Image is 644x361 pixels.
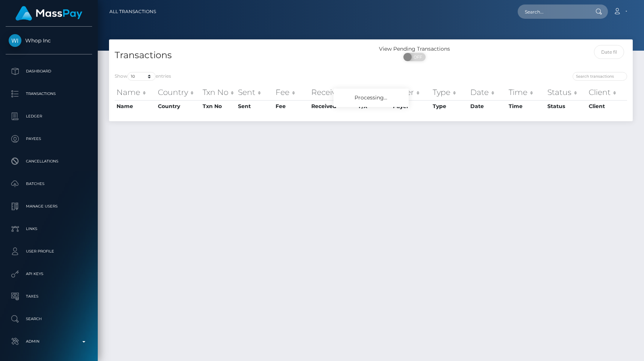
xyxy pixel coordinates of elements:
[6,107,92,126] a: Ledger
[468,100,507,112] th: Date
[9,156,89,167] p: Cancellations
[6,197,92,216] a: Manage Users
[594,45,624,59] input: Date filter
[201,85,236,100] th: Txn No
[408,53,426,61] span: OFF
[507,100,545,112] th: Time
[9,66,89,77] p: Dashboard
[9,223,89,235] p: Links
[156,85,201,100] th: Country
[9,34,21,47] img: Whop Inc
[6,84,92,103] a: Transactions
[587,85,627,100] th: Client
[9,336,89,347] p: Admin
[309,100,357,112] th: Received
[6,242,92,261] a: User Profile
[9,201,89,212] p: Manage Users
[6,287,92,306] a: Taxes
[468,85,507,100] th: Date
[6,62,92,81] a: Dashboard
[6,152,92,171] a: Cancellations
[9,178,89,190] p: Batches
[127,72,156,81] select: Showentries
[274,100,309,112] th: Fee
[6,332,92,351] a: Admin
[507,85,545,100] th: Time
[236,85,274,100] th: Sent
[9,88,89,99] p: Transactions
[357,85,391,100] th: F/X
[9,268,89,280] p: API Keys
[9,133,89,144] p: Payees
[6,310,92,328] a: Search
[115,72,171,81] label: Show entries
[371,45,458,53] div: View Pending Transactions
[546,85,587,100] th: Status
[6,129,92,148] a: Payees
[6,174,92,193] a: Batches
[109,4,156,20] a: All Transactions
[9,313,89,325] p: Search
[6,37,92,44] span: Whop Inc
[115,85,156,100] th: Name
[274,85,309,100] th: Fee
[546,100,587,112] th: Status
[431,100,469,112] th: Type
[391,85,431,100] th: Payer
[9,111,89,122] p: Ledger
[156,100,201,112] th: Country
[333,89,409,107] div: Processing...
[236,100,274,112] th: Sent
[115,49,365,62] h4: Transactions
[587,100,627,112] th: Client
[115,100,156,112] th: Name
[9,291,89,302] p: Taxes
[431,85,469,100] th: Type
[9,246,89,257] p: User Profile
[309,85,357,100] th: Received
[6,265,92,283] a: API Keys
[573,72,627,81] input: Search transactions
[201,100,236,112] th: Txn No
[6,220,92,238] a: Links
[518,5,588,19] input: Search...
[15,6,82,21] img: MassPay Logo
[391,100,431,112] th: Payer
